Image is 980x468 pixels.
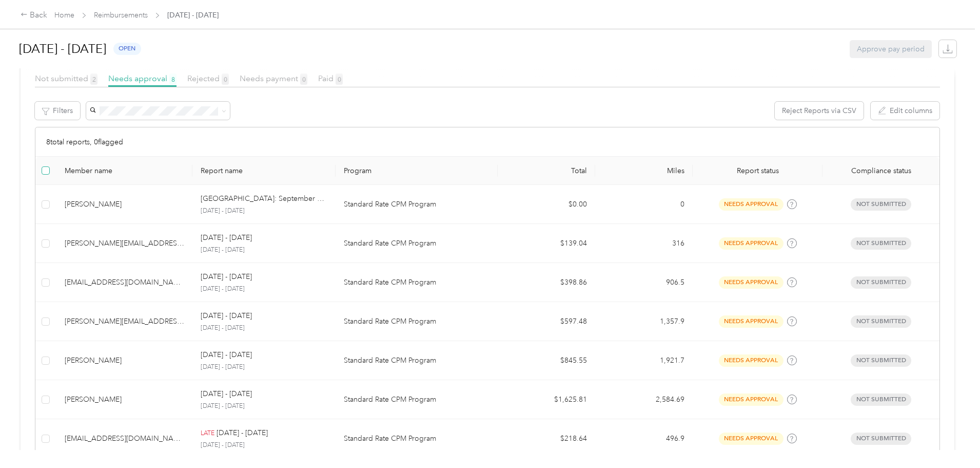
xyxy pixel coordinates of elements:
p: Standard Rate CPM Program [344,355,489,366]
span: 0 [222,73,229,85]
td: Standard Rate CPM Program [336,380,498,419]
span: needs approval [719,394,783,405]
span: needs approval [719,276,783,288]
td: Standard Rate CPM Program [336,224,498,263]
div: 8 total reports, 0 flagged [35,127,939,157]
span: 8 [169,73,177,85]
p: [DATE] - [DATE] [201,207,327,216]
th: Program [336,157,498,185]
span: 2 [90,73,97,85]
span: needs approval [719,315,783,327]
span: Not submitted [851,276,911,288]
td: 906.5 [595,263,693,302]
p: [DATE] - [DATE] [201,310,252,322]
p: [DATE] - [DATE] [201,349,252,361]
div: Total [506,166,587,175]
span: Not submitted [851,433,911,444]
p: [DATE] - [DATE] [201,402,327,411]
p: [GEOGRAPHIC_DATA]: September Business Mileage Report [201,193,327,204]
span: Not submitted [851,394,911,405]
div: [PERSON_NAME] [65,394,185,405]
div: [PERSON_NAME] [65,199,185,210]
td: Standard Rate CPM Program [336,185,498,224]
p: [DATE] - [DATE] [217,427,268,439]
div: Member name [65,166,185,175]
div: [PERSON_NAME][EMAIL_ADDRESS][DOMAIN_NAME] [65,316,185,327]
p: Standard Rate CPM Program [344,394,489,405]
th: Member name [56,157,193,185]
p: [DATE] - [DATE] [201,324,327,333]
p: [DATE] - [DATE] [201,271,252,283]
p: Standard Rate CPM Program [344,238,489,249]
button: Filters [35,102,80,120]
p: [DATE] - [DATE] [201,285,327,294]
p: Standard Rate CPM Program [344,433,489,444]
span: 0 [300,73,307,85]
td: Standard Rate CPM Program [336,341,498,380]
p: [DATE] - [DATE] [201,363,327,372]
span: Compliance status [831,166,931,175]
div: Back [21,9,47,22]
h1: [DATE] - [DATE] [19,36,106,61]
span: Not submitted [851,237,911,249]
td: Standard Rate CPM Program [336,302,498,341]
a: Reimbursements [94,11,148,20]
td: $398.86 [498,263,595,302]
p: LATE [201,429,214,438]
td: Standard Rate CPM Program [336,263,498,302]
span: Not submitted [851,354,911,366]
div: [EMAIL_ADDRESS][DOMAIN_NAME] [65,433,185,444]
a: Home [54,11,74,20]
span: [DATE] - [DATE] [167,10,219,21]
span: needs approval [719,354,783,366]
td: $218.64 [498,419,595,458]
td: $597.48 [498,302,595,341]
div: [PERSON_NAME] [65,355,185,366]
td: 2,584.69 [595,380,693,419]
button: Reject Reports via CSV [775,102,864,120]
span: open [113,43,141,54]
td: $139.04 [498,224,595,263]
td: Standard Rate CPM Program [336,419,498,458]
div: [EMAIL_ADDRESS][DOMAIN_NAME] [65,277,185,288]
p: Standard Rate CPM Program [344,316,489,327]
button: Edit columns [871,102,939,120]
iframe: Everlance-gr Chat Button Frame [923,410,980,468]
th: Report name [192,157,335,185]
p: [DATE] - [DATE] [201,232,252,244]
span: needs approval [719,433,783,444]
td: $0.00 [498,185,595,224]
td: 1,921.7 [595,341,693,380]
td: 1,357.9 [595,302,693,341]
td: 496.9 [595,419,693,458]
td: $1,625.81 [498,380,595,419]
span: Not submitted [851,315,911,327]
span: Report status [701,166,814,175]
td: $845.55 [498,341,595,380]
p: [DATE] - [DATE] [201,388,252,400]
div: [PERSON_NAME][EMAIL_ADDRESS][DOMAIN_NAME] [65,238,185,249]
td: 316 [595,224,693,263]
span: Not submitted [851,198,911,210]
p: [DATE] - [DATE] [201,246,327,255]
span: needs approval [719,198,783,210]
p: [DATE] - [DATE] [201,441,327,450]
span: needs approval [719,237,783,249]
span: 0 [336,73,343,85]
td: 0 [595,185,693,224]
p: Standard Rate CPM Program [344,199,489,210]
p: Standard Rate CPM Program [344,277,489,288]
div: Miles [603,166,684,175]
